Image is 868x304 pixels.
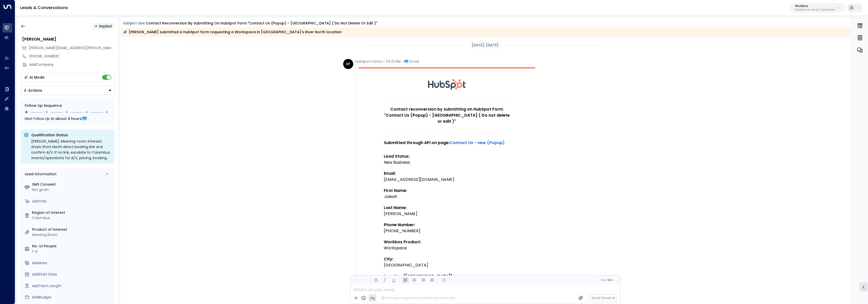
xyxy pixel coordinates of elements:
div: Actions [23,88,42,93]
div: Lead Information [23,172,57,177]
span: 04:12 PM [386,59,400,64]
strong: Workbox Product: [384,239,421,245]
button: Redo [361,277,367,283]
p: Workbox [795,5,835,8]
span: • [402,59,403,64]
strong: Last Name: [384,205,407,211]
button: Undo [352,277,358,283]
strong: Submitted through API on page: [384,140,505,146]
label: Product of Interest [32,227,113,232]
img: HubSpot [428,69,466,100]
div: [EMAIL_ADDRESS][DOMAIN_NAME] [384,177,510,183]
button: Actions [21,86,115,95]
div: The agent signature is added automatically [382,296,455,300]
div: [GEOGRAPHIC_DATA] [384,262,510,268]
div: Not given [32,187,113,192]
div: [PERSON_NAME]: Meeting-room interest; share Short North direct booking link and confirm A/V. If n... [31,139,112,161]
span: • [383,59,385,64]
span: stephanie.keller@robinsfdn.org [29,45,115,51]
div: AddBudget [32,295,113,300]
div: Columbus [32,215,113,221]
button: Cc|Bcc [599,278,615,283]
div: [PERSON_NAME] submitted a HubSpot form requesting a Workspace in [GEOGRAPHIC_DATA]’s River North ... [123,29,342,35]
span: | [606,278,607,282]
button: Workbox5907e685-ac3d-4b15-8777-6be708435e94 [790,3,845,13]
div: New Business [384,159,510,165]
span: [PERSON_NAME][EMAIL_ADDRESS][PERSON_NAME][DOMAIN_NAME] [29,45,143,50]
span: HubSpot Forms [355,59,382,64]
p: Qualification Status [31,132,112,138]
a: Leads & Conversations [20,5,68,11]
div: AI Mode [30,75,44,80]
div: 1-4 [32,249,113,254]
div: Meeting Room [32,232,113,238]
div: Next Follow Up: [25,116,111,121]
div: HF [343,59,353,69]
div: AddCompany [29,62,115,67]
div: • [95,22,97,31]
div: [PERSON_NAME] [22,36,115,42]
div: AddTitle [32,199,113,204]
div: Jaleah [384,194,510,200]
span: Subject Line: [123,21,145,26]
div: Workspace [384,245,510,251]
div: [DATE], [DATE] [470,42,501,49]
div: [PHONE_NUMBER] [29,54,115,59]
div: AddArea [32,260,113,266]
div: [PHONE_NUMBER] [384,228,510,234]
a: Contact Us - new (Popup) [450,140,505,146]
label: SMS Consent [32,182,113,187]
span: In about 4 hours [51,116,82,121]
p: 5907e685-ac3d-4b15-8777-6be708435e94 [795,9,835,11]
div: Contact reconversion by submitting on HubSpot Form "Contact Us (Popup) - [GEOGRAPHIC_DATA] ( Do n... [146,21,377,26]
div: AddStart Date [32,272,113,277]
strong: Lead Status: [384,153,410,159]
strong: Phone Number: [384,222,415,228]
strong: Email: [384,171,396,176]
div: AddTerm Length [32,283,113,289]
h1: Contact reconversion by submitting on HubSpot Form "Contact Us (Popup) - [GEOGRAPHIC_DATA] ( Do n... [384,106,510,124]
strong: Location ([GEOGRAPHIC_DATA]): [384,273,453,279]
div: Follow Up Sequence [25,103,111,108]
span: Email [410,59,419,64]
strong: First Name: [384,188,407,193]
strong: City: [384,256,393,262]
span: Replied [99,24,112,29]
label: Region of Interest [32,210,113,215]
label: No. of People [32,244,113,249]
span: Cc Bcc [601,278,613,282]
div: [PERSON_NAME] [384,211,510,217]
div: Button group with a nested menu [21,86,115,95]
